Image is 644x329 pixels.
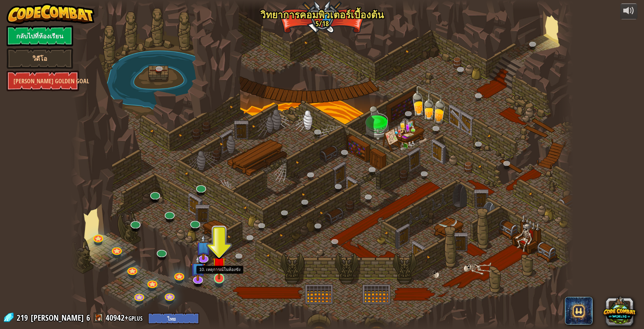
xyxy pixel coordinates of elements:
[7,70,79,91] a: [PERSON_NAME] Golden Goal
[196,234,211,260] img: level-banner-unstarted-subscriber.png
[31,312,84,323] span: [PERSON_NAME]
[620,3,637,20] button: ปรับระดับเสียง
[7,3,95,24] img: CodeCombat - Learn how to code by playing a game
[191,255,205,281] img: level-banner-unstarted-subscriber.png
[7,26,73,46] a: กลับไปที่ห้องเรียน
[86,312,90,323] span: 6
[106,312,145,323] a: 40942+gplus
[17,312,30,323] span: 219
[7,48,73,69] a: วิดีโอ
[212,248,226,279] img: level-banner-unstarted.png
